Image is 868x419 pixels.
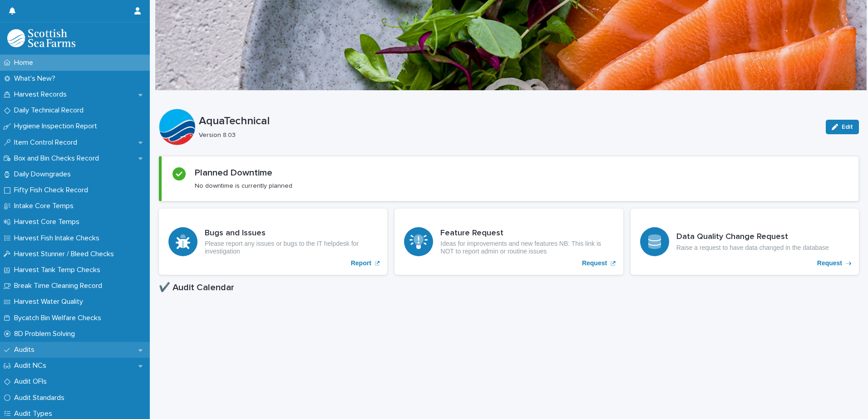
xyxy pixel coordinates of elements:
[10,330,82,338] p: 8D Problem Solving
[10,58,40,67] p: Home
[10,346,42,354] p: Audits
[159,282,859,293] h1: ✔️ Audit Calendar
[10,106,91,115] p: Daily Technical Record
[842,124,853,130] span: Edit
[582,259,607,267] p: Request
[10,361,54,370] p: Audit NCs
[195,182,292,190] p: No downtime is currently planned
[676,232,829,242] h3: Data Quality Change Request
[7,29,75,47] img: mMrefqRFQpe26GRNOUkG
[10,122,104,131] p: Hygiene Inspection Report
[199,132,815,139] p: Version 8.03
[631,209,859,275] a: Request
[10,170,78,179] p: Daily Downgrades
[10,314,108,322] p: Bycatch Bin Welfare Checks
[159,209,387,275] a: Report
[10,250,121,258] p: Harvest Stunner / Bleed Checks
[10,297,90,306] p: Harvest Water Quality
[10,154,106,163] p: Box and Bin Checks Record
[205,229,378,239] h3: Bugs and Issues
[817,259,842,267] p: Request
[199,115,819,128] p: AquaTechnical
[10,186,95,195] p: Fifty Fish Check Record
[10,377,54,386] p: Audit OFIs
[351,259,371,267] p: Report
[10,266,108,274] p: Harvest Tank Temp Checks
[395,209,623,275] a: Request
[440,229,613,239] h3: Feature Request
[10,394,72,402] p: Audit Standards
[10,234,107,243] p: Harvest Fish Intake Checks
[10,282,109,290] p: Break Time Cleaning Record
[195,167,272,178] h2: Planned Downtime
[10,218,87,226] p: Harvest Core Temps
[10,202,81,210] p: Intake Core Temps
[826,120,859,134] button: Edit
[440,240,613,255] p: Ideas for improvements and new features NB: This link is NOT to report admin or routine issues
[10,90,74,99] p: Harvest Records
[10,409,59,418] p: Audit Types
[10,74,63,83] p: What's New?
[205,240,378,255] p: Please report any issues or bugs to the IT helpdesk for investigation
[676,244,829,252] p: Raise a request to have data changed in the database
[10,138,84,147] p: Item Control Record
